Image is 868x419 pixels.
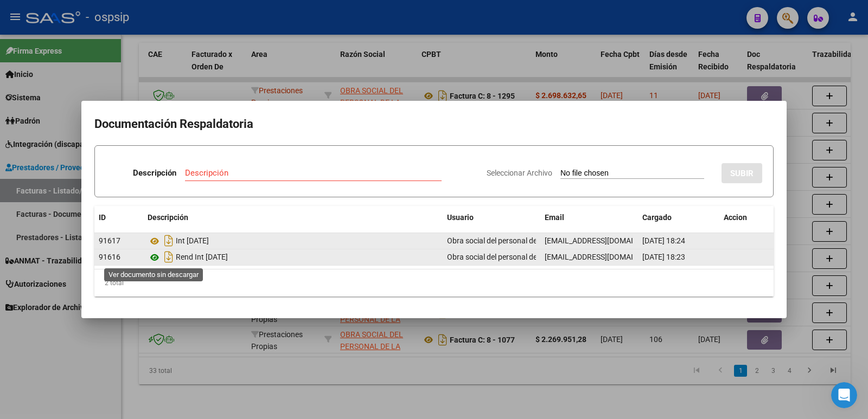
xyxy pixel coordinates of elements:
span: Obra social del personal de la actividad cervecera y afines OSPACA . [447,253,673,261]
span: [EMAIL_ADDRESS][DOMAIN_NAME] [545,253,665,261]
span: SUBIR [730,169,754,178]
span: Descripción [148,213,188,222]
div: 2 total [94,269,774,296]
iframe: Intercom live chat [831,382,857,408]
datatable-header-cell: Usuario [443,206,540,229]
p: Descripción [133,167,176,179]
span: Obra social del personal de la actividad cervecera y afines OSPACA . [447,236,673,245]
span: Accion [724,213,747,222]
span: [DATE] 18:24 [642,236,685,245]
div: Rend Int [DATE] [148,248,438,266]
datatable-header-cell: Accion [719,206,774,229]
div: Int [DATE] [148,232,438,249]
datatable-header-cell: Email [540,206,638,229]
datatable-header-cell: Cargado [638,206,719,229]
span: Email [545,213,564,222]
button: SUBIR [722,163,762,183]
i: Descargar documento [162,248,176,266]
span: [EMAIL_ADDRESS][DOMAIN_NAME] [545,236,665,245]
span: [DATE] 18:23 [642,253,685,261]
span: 91617 [99,236,120,245]
span: Cargado [642,213,672,222]
span: Seleccionar Archivo [487,169,552,177]
span: 91616 [99,253,120,261]
datatable-header-cell: ID [94,206,143,229]
h2: Documentación Respaldatoria [94,114,774,134]
span: Usuario [447,213,474,222]
datatable-header-cell: Descripción [143,206,443,229]
span: ID [99,213,106,222]
i: Descargar documento [162,232,176,249]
